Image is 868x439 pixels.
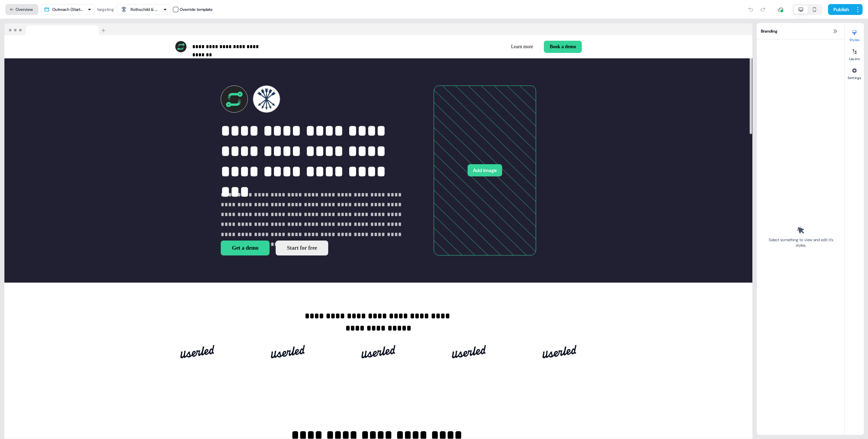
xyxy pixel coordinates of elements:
img: Image [180,338,214,365]
button: Publish [828,4,853,15]
div: Learn moreBook a demo [381,41,582,53]
img: Image [452,338,486,365]
button: Add image [468,164,502,176]
button: Settings [845,65,864,80]
img: Image [361,338,395,365]
button: Layers [845,46,864,61]
div: targeting [97,6,114,13]
div: Get a demoStart for free [221,241,415,255]
div: Add image [434,85,536,255]
div: Select something to view and edit it’s styles. [766,237,835,248]
img: Browser topbar [4,23,108,36]
button: Get a demo [221,241,270,255]
button: Rothschild & Co [117,4,170,15]
button: Overview [5,4,38,15]
button: Start for free [276,241,328,255]
button: Learn more [506,41,538,53]
img: Image [271,338,305,365]
div: Outreach (Starter) [52,6,85,13]
div: Rothschild & Co [131,6,158,13]
img: Image [542,338,576,365]
button: Styles [845,27,864,42]
div: Branding [757,23,845,39]
button: Book a demo [544,41,582,53]
div: Override template [180,6,213,13]
div: ImageImageImageImageImage [175,333,582,371]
